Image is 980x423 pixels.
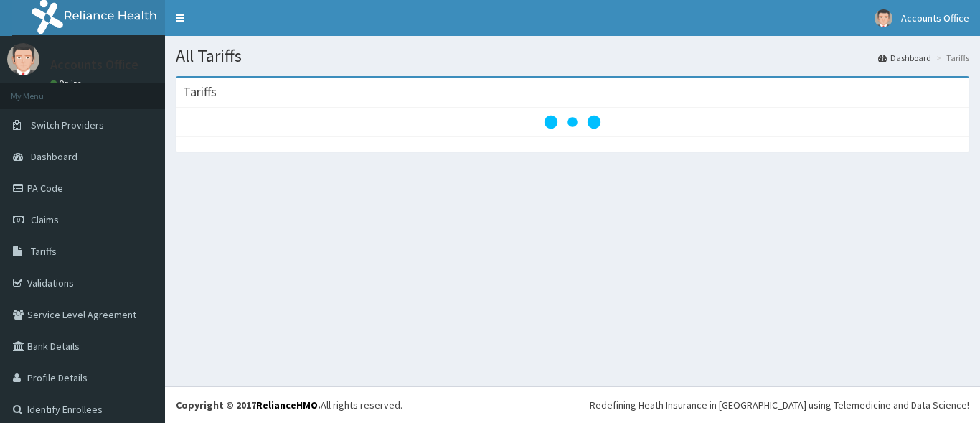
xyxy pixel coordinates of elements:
[590,398,969,412] div: Redefining Heath Insurance in [GEOGRAPHIC_DATA] using Telemedicine and Data Science!
[31,118,104,131] span: Switch Providers
[50,58,138,71] p: Accounts Office
[878,52,931,64] a: Dashboard
[901,11,969,24] span: Accounts Office
[165,386,980,423] footer: All rights reserved.
[50,78,85,88] a: Online
[183,85,217,98] h3: Tariffs
[31,150,77,163] span: Dashboard
[256,399,318,412] a: RelianceHMO
[176,47,969,65] h1: All Tariffs
[176,399,321,412] strong: Copyright © 2017 .
[7,43,39,75] img: User Image
[933,52,969,64] li: Tariffs
[875,9,892,27] img: User Image
[31,245,57,258] span: Tariffs
[544,93,601,151] svg: audio-loading
[31,213,59,226] span: Claims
